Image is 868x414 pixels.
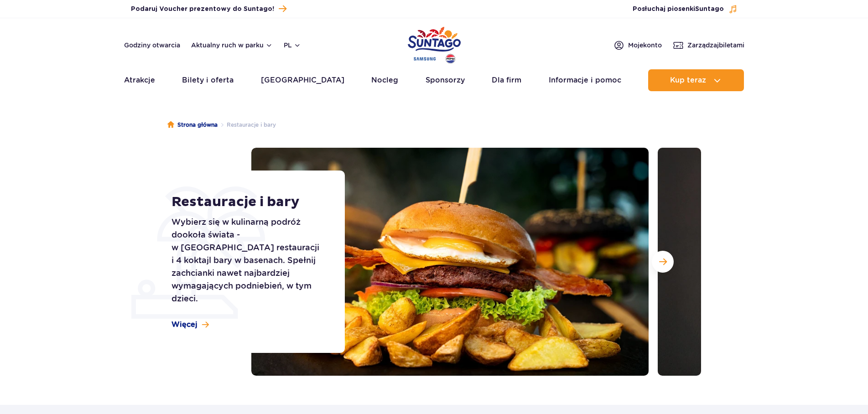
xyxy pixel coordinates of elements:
span: Podaruj Voucher prezentowy do Suntago! [131,5,274,14]
a: Nocleg [371,69,398,91]
a: Zarządzajbiletami [673,40,744,51]
span: Posłuchaj piosenki [633,5,724,14]
li: Restauracje i bary [218,120,276,129]
span: Więcej [172,320,198,330]
p: Wybierz się w kulinarną podróż dookoła świata - w [GEOGRAPHIC_DATA] restauracji i 4 koktajl bary ... [172,216,324,305]
button: pl [284,41,301,50]
span: Zarządzaj biletami [687,41,744,50]
a: Podaruj Voucher prezentowy do Suntago! [131,3,286,15]
span: Kup teraz [670,76,706,84]
button: Następny slajd [652,251,674,273]
a: Sponsorzy [426,69,465,91]
a: Dla firm [492,69,521,91]
a: Park of Poland [408,23,461,65]
button: Posłuchaj piosenkiSuntago [633,5,738,14]
a: Godziny otwarcia [124,41,180,50]
button: Kup teraz [648,69,744,91]
a: [GEOGRAPHIC_DATA] [261,69,344,91]
button: Aktualny ruch w parku [191,41,273,49]
a: Informacje i pomoc [549,69,621,91]
a: Strona główna [167,120,218,129]
a: Mojekonto [613,40,662,51]
h1: Restauracje i bary [172,194,324,210]
a: Bilety i oferta [182,69,234,91]
span: Suntago [695,6,724,12]
a: Więcej [172,320,209,330]
a: Atrakcje [124,69,155,91]
span: Moje konto [628,41,662,50]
